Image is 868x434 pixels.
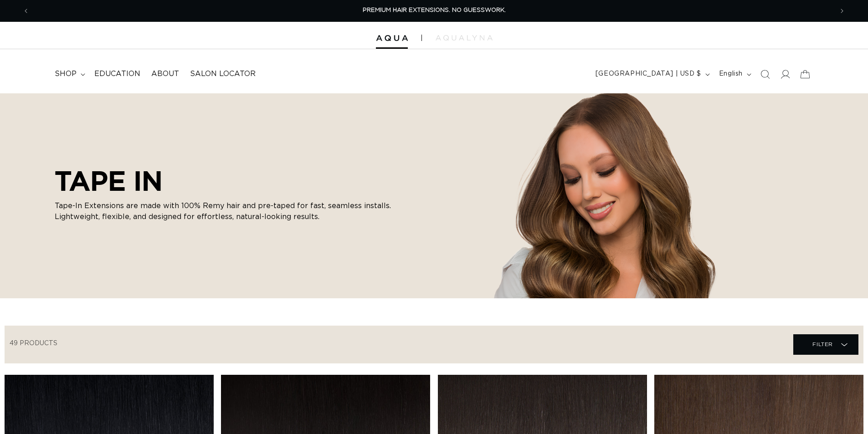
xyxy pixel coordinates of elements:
[89,64,146,84] a: Education
[190,69,256,79] span: Salon Locator
[812,336,833,353] span: Filter
[94,69,140,79] span: Education
[793,334,858,355] summary: Filter
[714,66,755,83] button: English
[55,200,401,222] p: Tape-In Extensions are made with 100% Remy hair and pre-taped for fast, seamless installs. Lightw...
[55,165,401,197] h2: TAPE IN
[16,2,36,20] button: Previous announcement
[146,64,185,84] a: About
[436,35,493,41] img: aqualyna.com
[151,69,179,79] span: About
[755,64,775,84] summary: Search
[376,35,408,41] img: Aqua Hair Extensions
[719,69,743,79] span: English
[590,66,714,83] button: [GEOGRAPHIC_DATA] | USD $
[10,340,57,347] span: 49 products
[49,64,89,84] summary: shop
[185,64,261,84] a: Salon Locator
[363,7,506,13] span: PREMIUM HAIR EXTENSIONS. NO GUESSWORK.
[596,69,701,79] span: [GEOGRAPHIC_DATA] | USD $
[55,69,77,79] span: shop
[832,2,852,20] button: Next announcement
